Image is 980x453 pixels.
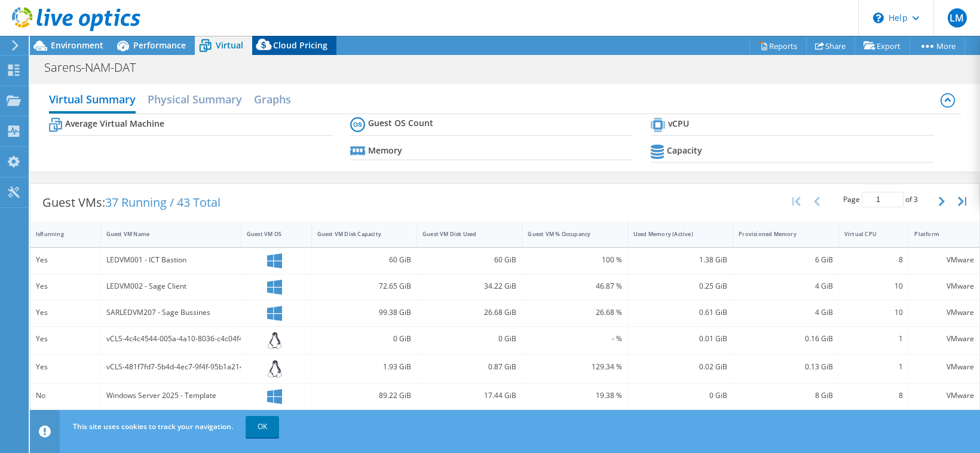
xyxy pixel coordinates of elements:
[422,230,502,238] div: Guest VM Disk Used
[36,389,95,402] div: No
[528,360,621,374] div: 129.34 %
[247,230,292,238] div: Guest VM OS
[739,230,818,238] div: Provisioned Memory
[739,389,832,402] div: 8 GiB
[528,280,621,293] div: 46.87 %
[148,87,242,111] h2: Physical Summary
[844,360,904,374] div: 1
[855,36,910,55] a: Export
[368,145,402,157] b: Memory
[105,194,220,210] span: 37 Running / 43 Total
[914,332,974,345] div: VMware
[317,332,411,345] div: 0 GiB
[844,253,904,267] div: 8
[317,389,411,402] div: 89.22 GiB
[106,389,235,402] div: Windows Server 2025 - Template
[422,280,516,293] div: 34.22 GiB
[36,253,95,267] div: Yes
[106,306,235,319] div: SARLEDVM207 - Sage Bussines
[65,118,164,130] b: Average Virtual Machine
[49,87,136,114] h2: Virtual Summary
[862,192,904,207] input: jump to page
[633,332,727,345] div: 0.01 GiB
[133,39,186,51] span: Performance
[739,280,832,293] div: 4 GiB
[317,280,411,293] div: 72.65 GiB
[422,332,516,345] div: 0 GiB
[948,8,967,27] span: LM
[36,280,95,293] div: Yes
[633,360,727,374] div: 0.02 GiB
[368,117,433,129] b: Guest OS Count
[317,253,411,267] div: 60 GiB
[36,332,95,345] div: Yes
[317,230,397,238] div: Guest VM Disk Capacity
[667,145,702,157] b: Capacity
[254,87,291,111] h2: Graphs
[914,360,974,374] div: VMware
[36,230,81,238] div: IsRunning
[106,280,235,293] div: LEDVM002 - Sage Client
[36,360,95,374] div: Yes
[528,253,621,267] div: 100 %
[216,39,243,51] span: Virtual
[36,306,95,319] div: Yes
[73,421,233,431] span: This site uses cookies to track your navigation.
[106,360,235,374] div: vCLS-481f7fd7-5b4d-4ec7-9f4f-95b1a2149e07
[317,306,411,319] div: 99.38 GiB
[668,118,689,130] b: vCPU
[914,280,974,293] div: VMware
[873,13,884,23] svg: \n
[528,306,621,319] div: 26.68 %
[30,184,232,221] div: Guest VMs:
[422,360,516,374] div: 0.87 GiB
[633,253,727,267] div: 1.38 GiB
[317,360,411,374] div: 1.93 GiB
[633,389,727,402] div: 0 GiB
[739,332,832,345] div: 0.16 GiB
[422,306,516,319] div: 26.68 GiB
[806,36,855,55] a: Share
[422,389,516,402] div: 17.44 GiB
[843,192,918,207] span: Page of
[528,332,621,345] div: - %
[914,230,960,238] div: Platform
[273,39,327,51] span: Cloud Pricing
[633,280,727,293] div: 0.25 GiB
[844,332,904,345] div: 1
[106,230,221,238] div: Guest VM Name
[914,389,974,402] div: VMware
[914,253,974,267] div: VMware
[844,230,889,238] div: Virtual CPU
[528,389,621,402] div: 19.38 %
[749,36,807,55] a: Reports
[909,36,965,55] a: More
[844,280,904,293] div: 10
[914,194,918,204] span: 3
[106,253,235,267] div: LEDVM001 - ICT Bastion
[633,306,727,319] div: 0.61 GiB
[422,253,516,267] div: 60 GiB
[739,306,832,319] div: 4 GiB
[844,389,904,402] div: 8
[246,416,279,437] a: OK
[844,306,904,319] div: 10
[39,61,154,74] h1: Sarens-NAM-DAT
[106,332,235,345] div: vCLS-4c4c4544-005a-4a10-8036-c4c04f485132
[51,39,103,51] span: Environment
[633,230,713,238] div: Used Memory (Active)
[739,253,832,267] div: 6 GiB
[739,360,832,374] div: 0.13 GiB
[914,306,974,319] div: VMware
[528,230,607,238] div: Guest VM % Occupancy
